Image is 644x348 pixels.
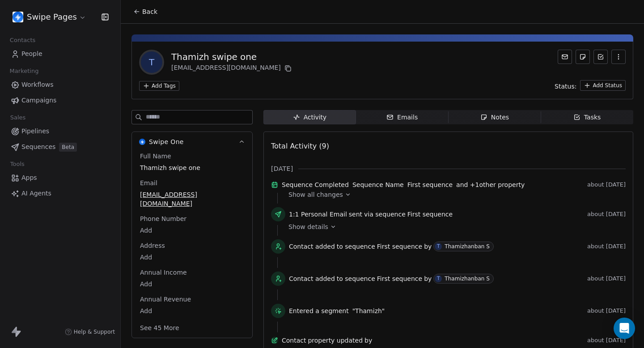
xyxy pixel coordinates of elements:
span: about [DATE] [587,181,626,188]
span: Add [140,306,244,315]
span: and + 1 other property [456,180,525,189]
span: by [364,336,372,345]
button: Swipe Pages [11,9,88,25]
span: sent [349,210,362,219]
span: to sequence [337,274,375,283]
span: about [DATE] [587,275,626,282]
span: First sequence [407,180,453,189]
span: Sequences [21,142,55,152]
span: Help & Support [74,328,115,335]
img: user_01J93QE9VH11XXZQZDP4TWZEES.jpg [13,12,23,22]
span: [DATE] [271,164,293,173]
span: Add [140,280,244,289]
button: Add Tags [139,81,179,91]
div: T [437,275,440,282]
a: People [7,47,113,61]
div: Swipe OneSwipe One [132,152,252,338]
a: AI Agents [7,186,113,201]
img: Swipe One [139,139,145,145]
div: Open Intercom Messenger [614,318,635,339]
span: Contact added [289,242,335,251]
button: Swipe OneSwipe One [132,132,252,152]
span: via sequence [364,210,406,219]
span: AI Agents [21,189,51,198]
span: Campaigns [21,96,56,105]
span: Back [142,7,157,16]
span: Entered a segment [289,306,349,315]
button: Add Status [580,80,626,91]
span: First sequence [377,274,422,283]
span: Apps [21,173,37,182]
span: Sequence Name [352,180,404,189]
span: [EMAIL_ADDRESS][DOMAIN_NAME] [140,190,244,208]
span: Address [138,241,167,250]
a: Help & Support [65,328,115,335]
div: Notes [480,113,509,122]
span: about [DATE] [587,337,626,344]
span: Sequence Completed [282,180,349,189]
span: Show all changes [288,190,343,199]
span: about [DATE] [587,243,626,250]
span: Annual Revenue [138,295,193,304]
span: about [DATE] [587,211,626,218]
span: Add [140,226,244,235]
button: Back [128,4,163,20]
span: Swipe Pages [27,11,77,23]
a: Campaigns [7,93,113,108]
span: by [424,274,432,283]
span: Show details [288,222,328,231]
span: Contact [282,336,306,345]
span: Thamizh swipe one [140,163,244,172]
div: Emails [386,113,418,122]
div: T [437,243,440,250]
a: SequencesBeta [7,140,113,154]
span: property updated [308,336,363,345]
span: Email [138,178,159,187]
span: Phone Number [138,214,188,223]
span: Pipelines [21,127,49,136]
a: Apps [7,170,113,185]
span: People [21,49,42,59]
div: [EMAIL_ADDRESS][DOMAIN_NAME] [171,63,293,74]
button: See 45 More [135,320,185,336]
span: "Thamizh" [352,306,385,315]
span: Annual Income [138,268,189,277]
a: Show details [288,222,619,231]
span: Swipe One [149,137,184,146]
span: Workflows [21,80,54,89]
span: to sequence [337,242,375,251]
span: Contact added [289,274,335,283]
div: Thamizhanban S [445,276,490,282]
span: Marketing [6,64,42,78]
span: by [424,242,432,251]
a: Pipelines [7,124,113,139]
span: First sequence [377,242,422,251]
span: Beta [59,143,77,152]
span: Add [140,253,244,262]
span: Total Activity (9) [271,142,329,150]
span: Tools [6,157,28,171]
span: Contacts [6,34,39,47]
div: Thamizh swipe one [171,51,293,63]
a: Show all changes [288,190,619,199]
a: Workflows [7,77,113,92]
div: Thamizhanban S [445,243,490,250]
span: about [DATE] [587,307,626,314]
span: 1:1 Personal Email [289,210,347,219]
span: T [141,51,162,73]
span: Sales [6,111,30,124]
span: First sequence [407,210,453,219]
span: Full Name [138,152,173,161]
div: Tasks [573,113,601,122]
span: Status: [555,82,576,91]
